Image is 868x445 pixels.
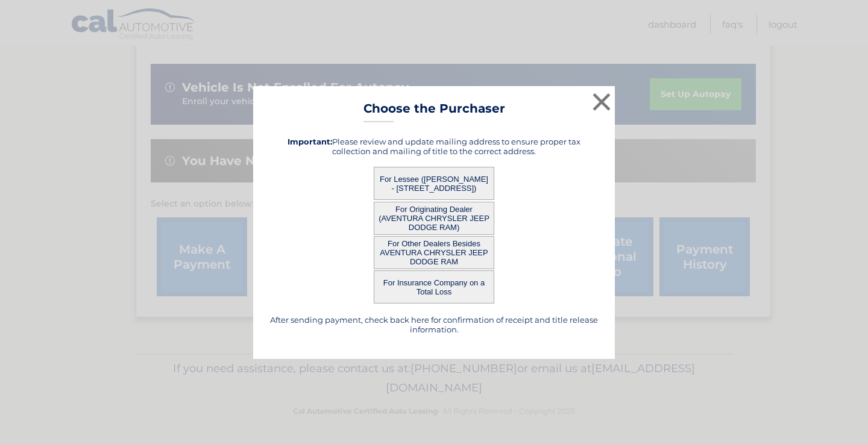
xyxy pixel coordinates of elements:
button: For Originating Dealer (AVENTURA CHRYSLER JEEP DODGE RAM) [374,202,494,235]
strong: Important: [288,137,332,146]
button: For Lessee ([PERSON_NAME] - [STREET_ADDRESS]) [374,167,494,200]
h5: Please review and update mailing address to ensure proper tax collection and mailing of title to ... [268,137,600,156]
button: For Other Dealers Besides AVENTURA CHRYSLER JEEP DODGE RAM [374,236,494,269]
button: × [590,90,614,114]
h3: Choose the Purchaser [363,101,505,122]
h5: After sending payment, check back here for confirmation of receipt and title release information. [268,315,600,334]
button: For Insurance Company on a Total Loss [374,270,494,303]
